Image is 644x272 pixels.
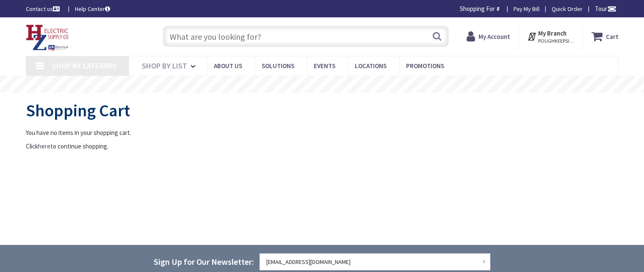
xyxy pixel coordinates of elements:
span: Solutions [262,62,294,70]
a: Help Center [75,5,110,13]
strong: # [496,5,500,13]
span: Events [314,62,335,70]
span: About Us [214,62,242,70]
h1: Shopping Cart [26,101,619,120]
span: Promotions [406,62,444,70]
strong: My Branch [538,29,567,37]
p: Click to continue shopping. [26,142,619,151]
span: Shop By Category [52,61,117,71]
span: Locations [355,62,387,70]
a: Contact us [26,5,61,13]
img: HZ Electric Supply [26,25,69,51]
p: You have no items in your shopping cart. [26,128,619,137]
rs-layer: Free Same Day Pickup at 8 Locations [247,80,398,89]
a: Cart [591,29,619,44]
input: Enter your email address [260,253,491,270]
a: My Account [467,29,510,44]
span: Tour [595,5,616,13]
span: Shopping For [460,5,495,13]
strong: Cart [606,29,619,44]
strong: My Account [478,33,510,41]
a: here [38,142,50,151]
span: POUGHKEEPSIE, [GEOGRAPHIC_DATA] [538,38,574,44]
div: My Branch POUGHKEEPSIE, [GEOGRAPHIC_DATA] [527,29,574,44]
span: Sign Up for Our Newsletter: [154,256,254,267]
input: What are you looking for? [163,26,449,47]
span: Shop By List [142,61,187,71]
a: Quick Order [552,5,583,13]
a: Pay My Bill [514,5,539,13]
